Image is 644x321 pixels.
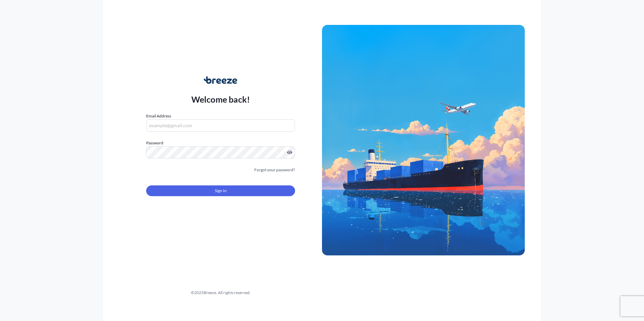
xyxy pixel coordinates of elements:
input: example@gmail.com [146,119,295,132]
div: © 2025 Breeze. All rights reserved. [119,289,322,296]
a: Forgot your password? [254,167,295,173]
button: Show password [287,150,292,155]
p: Welcome back! [191,94,250,105]
button: Sign In [146,185,295,196]
img: Ship illustration [322,25,525,255]
label: Password [146,140,295,146]
label: Email Address [146,113,171,119]
span: Sign In [215,187,227,194]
